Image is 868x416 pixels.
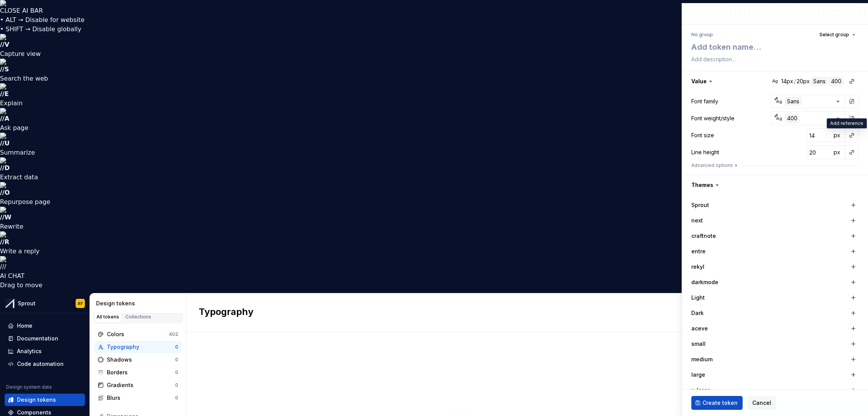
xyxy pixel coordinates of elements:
[96,314,119,320] div: All tokens
[747,396,776,410] button: Cancel
[107,356,175,364] div: Shadows
[5,299,15,308] img: b6c2a6ff-03c2-4811-897b-2ef07e5e0e51.png
[6,384,52,390] div: Design system data
[691,355,713,363] label: medium
[107,330,169,338] div: Colors
[5,358,85,370] a: Code automation
[95,354,181,366] a: Shadows0
[78,300,83,307] div: AY
[5,394,85,406] a: Design tokens
[5,320,85,332] a: Home
[95,366,181,379] a: Borders0
[95,328,181,340] a: Colors402
[169,331,178,337] div: 402
[107,369,175,376] div: Borders
[125,314,151,320] div: Collections
[175,344,178,350] div: 0
[691,396,743,410] button: Create token
[175,369,178,376] div: 0
[17,335,58,342] div: Documentation
[691,371,705,379] label: large
[95,379,181,391] a: Gradients0
[691,294,705,301] label: Light
[107,394,175,402] div: Blurs
[95,392,181,404] a: Blurs0
[2,295,88,312] button: SproutAY
[691,340,706,348] label: small
[17,360,64,368] div: Code automation
[5,345,85,357] a: Analytics
[703,399,738,407] span: Create token
[107,381,175,389] div: Gradients
[18,300,35,307] div: Sprout
[107,343,175,351] div: Typography
[17,396,56,404] div: Design tokens
[5,332,85,345] a: Documentation
[17,322,32,330] div: Home
[17,347,42,355] div: Analytics
[691,325,708,332] label: aceve
[96,300,183,307] div: Design tokens
[691,309,704,317] label: Dark
[691,386,711,394] label: x-large
[752,399,771,407] span: Cancel
[175,357,178,363] div: 0
[175,382,178,388] div: 0
[175,395,178,401] div: 0
[199,306,253,320] h2: Typography
[95,341,181,353] a: Typography0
